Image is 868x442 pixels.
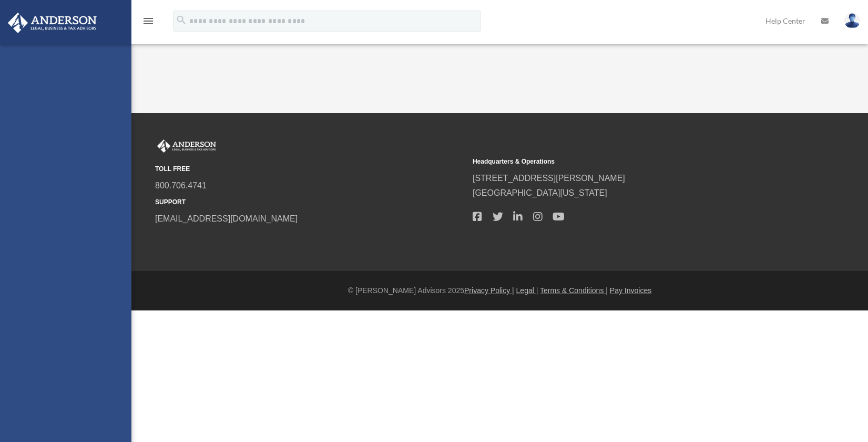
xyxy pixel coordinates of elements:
[155,164,465,175] small: TOLL FREE
[155,181,207,190] a: 800.706.4741
[473,174,625,183] a: [STREET_ADDRESS][PERSON_NAME]
[473,188,607,197] a: [GEOGRAPHIC_DATA][US_STATE]
[473,156,783,167] small: Headquarters & Operations
[844,13,860,28] img: User Pic
[176,14,187,26] i: search
[142,18,155,27] a: menu
[155,197,465,208] small: SUPPORT
[610,286,651,295] a: Pay Invoices
[516,286,538,295] a: Legal |
[155,139,218,153] img: Anderson Advisors Platinum Portal
[464,286,514,295] a: Privacy Policy |
[155,214,298,223] a: [EMAIL_ADDRESS][DOMAIN_NAME]
[540,286,608,295] a: Terms & Conditions |
[142,15,155,27] i: menu
[131,284,868,297] div: © [PERSON_NAME] Advisors 2025
[5,13,100,33] img: Anderson Advisors Platinum Portal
